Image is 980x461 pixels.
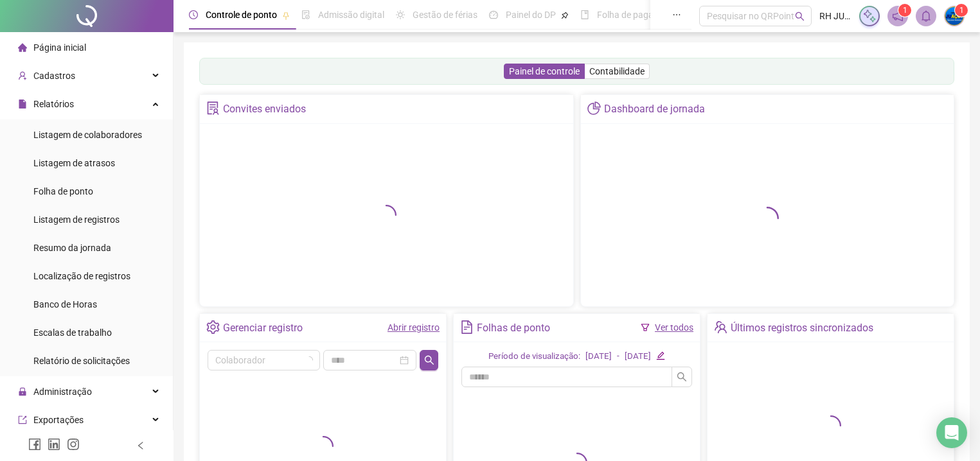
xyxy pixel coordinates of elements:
a: Ver todos [655,322,693,333]
span: loading [313,436,334,457]
span: bell [920,10,932,22]
span: Exportações [33,415,84,425]
div: Dashboard de jornada [604,98,705,120]
span: search [424,355,434,365]
img: sparkle-icon.fc2bf0ac1784a2077858766a79e2daf3.svg [862,9,877,23]
span: Resumo da jornada [33,243,111,253]
span: Cadastros [33,71,75,81]
span: export [18,415,27,424]
span: Gestão de férias [413,10,477,20]
span: Listagem de registros [33,214,120,225]
div: Últimos registros sincronizados [731,317,873,339]
span: linkedin [48,438,60,451]
div: Período de visualização: [488,350,580,363]
span: Listagem de atrasos [33,158,115,168]
div: - [617,350,619,363]
span: facebook [28,438,41,451]
sup: Atualize o seu contato no menu Meus Dados [955,4,968,17]
span: left [136,441,145,450]
span: Relatórios [33,99,74,109]
span: Administração [33,387,92,397]
div: [DATE] [585,350,612,363]
span: pushpin [561,12,569,19]
div: [DATE] [625,350,651,363]
sup: 1 [898,4,911,17]
span: loading [756,207,779,230]
span: ellipsis [672,10,681,19]
span: dashboard [489,10,498,19]
span: edit [656,351,664,360]
span: Painel do DP [506,10,556,20]
div: Folhas de ponto [477,317,550,339]
span: book [580,10,589,19]
span: 1 [959,6,964,15]
span: Listagem de colaboradores [33,130,142,140]
span: pie-chart [587,101,601,115]
span: lock [18,387,27,396]
span: clock-circle [189,10,198,19]
div: Gerenciar registro [223,317,303,339]
span: search [677,372,687,382]
span: Localização de registros [33,271,130,281]
span: pushpin [282,12,290,19]
span: loading [305,356,313,364]
span: home [18,43,27,52]
a: Abrir registro [388,322,440,333]
span: loading [821,415,841,436]
span: Folha de ponto [33,186,93,196]
span: user-add [18,71,27,80]
span: sun [396,10,405,19]
span: RH JUAÇO [819,9,851,23]
span: loading [376,205,396,225]
span: Relatório de solicitações [33,356,130,366]
span: 1 [903,6,907,15]
span: team [714,320,727,334]
div: Convites enviados [223,98,306,120]
div: Open Intercom Messenger [936,417,967,448]
span: Folha de pagamento [597,10,679,20]
span: Página inicial [33,42,86,53]
span: file-text [460,320,474,334]
span: solution [206,101,220,115]
span: file-done [301,10,310,19]
span: filter [641,323,650,332]
span: search [795,12,805,21]
span: Painel de controle [509,66,580,76]
span: file [18,100,27,109]
span: Controle de ponto [206,10,277,20]
span: instagram [67,438,80,451]
span: setting [206,320,220,334]
span: notification [892,10,904,22]
span: Admissão digital [318,10,384,20]
span: Escalas de trabalho [33,327,112,338]
span: Contabilidade [589,66,645,76]
img: 66582 [945,6,964,26]
span: Banco de Horas [33,299,97,309]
